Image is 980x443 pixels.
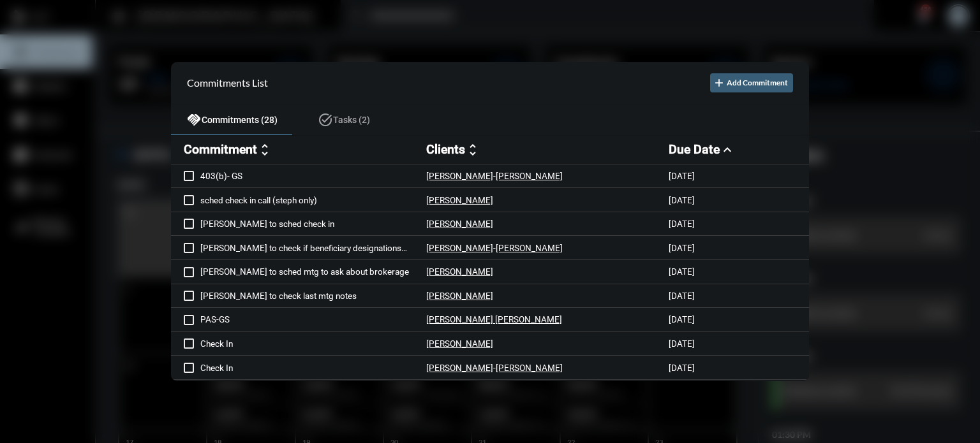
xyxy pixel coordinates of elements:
[496,363,563,373] p: [PERSON_NAME]
[669,219,695,229] p: [DATE]
[426,314,562,324] p: [PERSON_NAME] [PERSON_NAME]
[200,338,426,349] p: Check In
[333,115,370,125] span: Tasks (2)
[710,73,793,92] button: Add Commitment
[669,171,695,181] p: [DATE]
[426,363,493,373] p: [PERSON_NAME]
[496,171,563,181] p: [PERSON_NAME]
[426,171,493,181] p: [PERSON_NAME]
[669,195,695,205] p: [DATE]
[200,243,426,253] p: [PERSON_NAME] to check if beneficiary designations updated
[426,266,493,277] p: [PERSON_NAME]
[669,338,695,349] p: [DATE]
[200,291,426,301] p: [PERSON_NAME] to check last mtg notes
[426,243,493,253] p: [PERSON_NAME]
[493,243,496,253] p: -
[669,266,695,277] p: [DATE]
[186,112,202,127] mat-icon: handshake
[426,195,493,205] p: [PERSON_NAME]
[200,219,426,229] p: [PERSON_NAME] to sched check in
[713,76,725,89] mat-icon: add
[200,171,426,181] p: 403(b)- GS
[200,363,426,373] p: Check In
[200,195,426,205] p: sched check in call (steph only)
[493,363,496,373] p: -
[426,338,493,349] p: [PERSON_NAME]
[200,314,426,324] p: PAS-GS
[720,142,735,157] mat-icon: expand_less
[493,171,496,181] p: -
[187,76,268,89] h2: Commitments List
[669,142,720,157] h2: Due Date
[496,243,563,253] p: [PERSON_NAME]
[184,142,257,157] h2: Commitment
[669,243,695,253] p: [DATE]
[426,219,493,229] p: [PERSON_NAME]
[669,291,695,301] p: [DATE]
[318,112,333,127] mat-icon: task_alt
[669,314,695,324] p: [DATE]
[202,115,278,125] span: Commitments (28)
[200,266,426,277] p: [PERSON_NAME] to sched mtg to ask about brokerage
[426,142,465,157] h2: Clients
[426,291,493,301] p: [PERSON_NAME]
[669,363,695,373] p: [DATE]
[257,142,272,157] mat-icon: unfold_more
[465,142,480,157] mat-icon: unfold_more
